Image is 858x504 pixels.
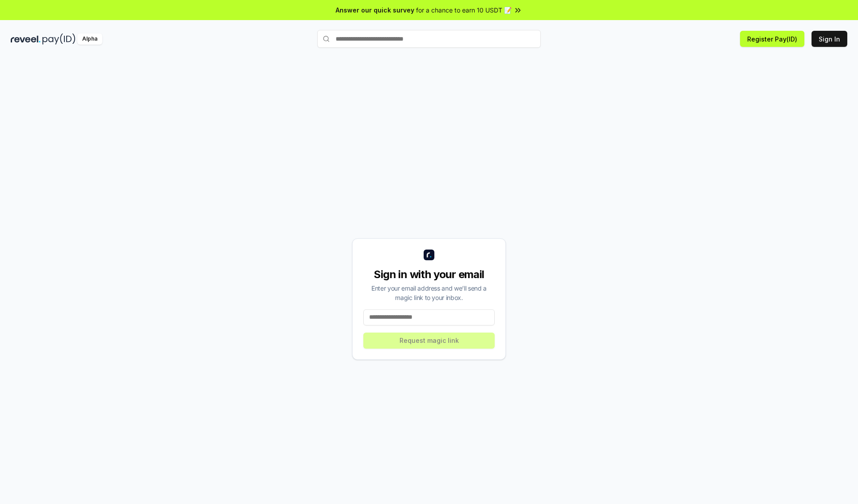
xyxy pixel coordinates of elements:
div: Enter your email address and we’ll send a magic link to your inbox. [363,283,495,302]
span: Answer our quick survey [336,5,414,15]
span: for a chance to earn 10 USDT 📝 [416,5,512,15]
img: logo_small [424,250,434,260]
div: Sign in with your email [363,267,495,282]
img: pay_id [42,33,76,45]
button: Sign In [812,31,847,47]
img: reveel_dark [11,33,41,45]
button: Register Pay(ID) [740,31,804,47]
div: Alpha [77,33,102,45]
